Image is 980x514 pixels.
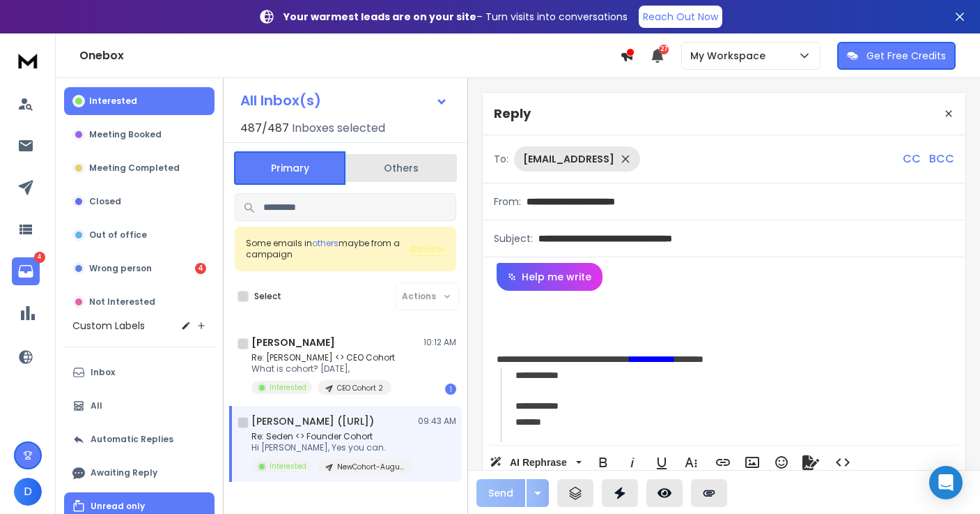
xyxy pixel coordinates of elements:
[739,448,765,476] button: Insert Image (⌘P)
[497,263,602,291] button: Help me write
[648,448,675,476] button: Underline (⌘U)
[507,457,570,469] span: AI Rephrase
[418,416,456,427] p: 09:43 AM
[91,367,115,378] p: Inbox
[690,49,771,63] p: My Workspace
[837,42,956,70] button: Get Free Credits
[64,255,215,282] button: Wrong person4
[445,384,456,395] div: 1
[830,448,856,476] button: Code View
[246,238,410,260] div: Some emails in maybe from a campaign
[89,196,121,207] p: Closed
[229,86,459,114] button: All Inbox(s)
[14,478,42,506] button: D
[251,335,335,349] h1: [PERSON_NAME]
[64,288,215,316] button: Not Interested
[345,153,457,183] button: Others
[64,221,215,249] button: Out of office
[64,392,215,420] button: All
[64,459,215,487] button: Awaiting Reply
[251,352,395,363] p: Re: [PERSON_NAME] <> CEO Cohort
[494,104,531,123] p: Reply
[251,363,395,375] p: What is cohort? [DATE],
[423,337,456,348] p: 10:12 AM
[410,242,445,256] button: Review
[494,195,521,209] p: From:
[337,462,404,472] p: NewCohort-August
[89,296,155,308] p: Not Interested
[251,414,374,428] h1: [PERSON_NAME] ([URL])
[89,129,162,140] p: Meeting Booked
[64,87,215,115] button: Interested
[283,10,476,24] strong: Your warmest leads are on your site
[678,448,704,476] button: More Text
[240,93,321,107] h1: All Inbox(s)
[91,400,102,411] p: All
[798,448,824,476] button: Signature
[79,47,620,64] h1: Onebox
[91,501,145,512] p: Unread only
[89,229,147,241] p: Out of office
[254,291,281,302] label: Select
[89,162,180,174] p: Meeting Completed
[768,448,795,476] button: Emoticons
[89,263,152,274] p: Wrong person
[639,6,722,28] a: Reach Out Now
[494,232,533,245] p: Subject:
[590,448,616,476] button: Bold (⌘B)
[64,154,215,182] button: Meeting Completed
[240,120,289,137] span: 487 / 487
[619,448,646,476] button: Italic (⌘I)
[64,425,215,453] button: Automatic Replies
[91,434,173,445] p: Automatic Replies
[34,252,45,263] p: 4
[14,47,42,73] img: logo
[292,120,385,137] h3: Inboxes selected
[270,382,306,393] p: Interested
[64,188,215,216] button: Closed
[659,45,669,54] span: 27
[251,431,412,442] p: Re: Seden <> Founder Cohort
[929,151,954,167] p: BCC
[903,151,921,167] p: CC
[12,257,40,285] a: 4
[195,263,206,274] div: 4
[270,461,306,471] p: Interested
[91,467,157,478] p: Awaiting Reply
[866,49,946,63] p: Get Free Credits
[312,237,339,249] span: others
[487,448,584,476] button: AI Rephrase
[283,10,628,24] p: – Turn visits into conversations
[523,152,614,166] p: [EMAIL_ADDRESS]
[64,358,215,386] button: Inbox
[643,10,718,24] p: Reach Out Now
[251,442,412,453] p: Hi [PERSON_NAME], Yes you can.
[234,151,345,185] button: Primary
[710,448,736,476] button: Insert Link (⌘K)
[72,319,145,333] h3: Custom Labels
[337,383,383,393] p: CEO Cohort 2
[494,152,508,166] p: To:
[929,466,963,499] div: Open Intercom Messenger
[64,121,215,149] button: Meeting Booked
[89,96,137,107] p: Interested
